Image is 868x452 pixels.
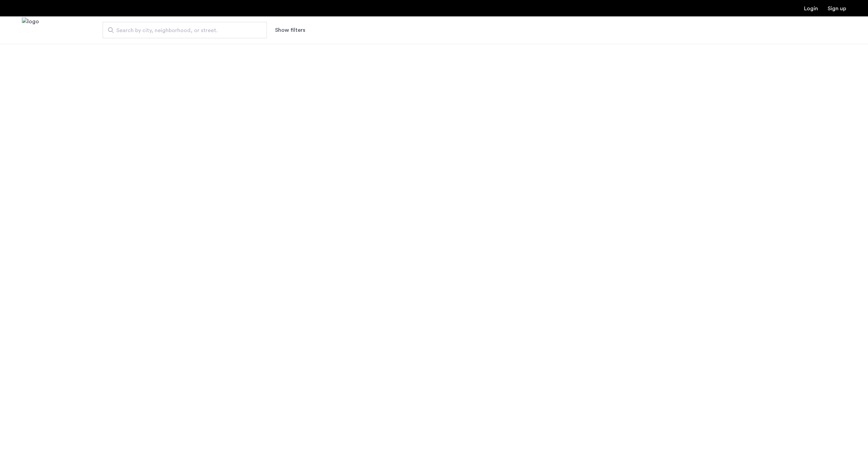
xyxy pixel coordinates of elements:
a: Cazamio Logo [22,17,39,43]
a: Login [804,6,818,11]
input: Apartment Search [103,22,267,38]
button: Show or hide filters [275,26,305,34]
a: Registration [828,6,846,11]
img: logo [22,17,39,43]
span: Search by city, neighborhood, or street. [116,26,248,35]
